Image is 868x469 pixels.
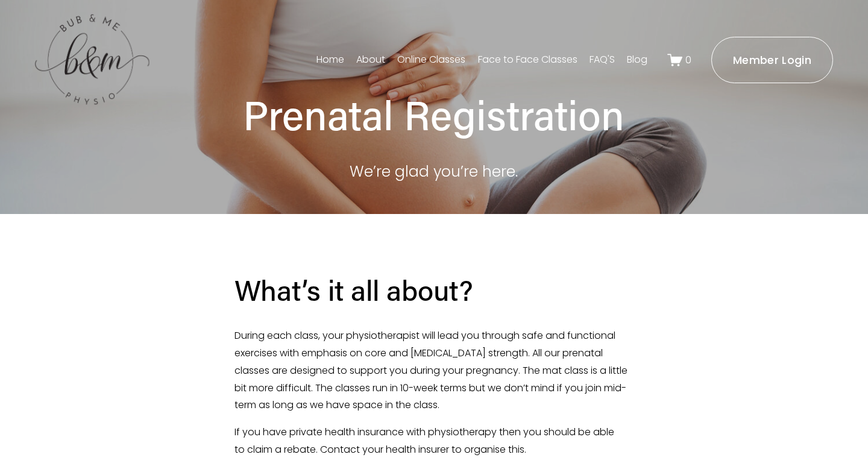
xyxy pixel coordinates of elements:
[667,52,691,68] a: 0
[134,159,734,185] p: We’re glad you’re here.
[234,424,634,459] p: If you have private health insurance with physiotherapy then you should be able to claim a rebate...
[234,271,634,308] h2: What’s it all about?
[627,50,647,69] a: Blog
[478,50,577,69] a: Face to Face Classes
[711,37,834,83] a: Member Login
[356,50,385,69] a: About
[590,50,615,69] a: FAQ'S
[316,50,344,69] a: Home
[35,13,149,107] img: bubandme
[134,89,734,140] h1: Prenatal Registration
[685,53,691,67] span: 0
[234,327,634,414] p: During each class, your physiotherapist will lead you through safe and functional exercises with ...
[397,50,465,69] a: Online Classes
